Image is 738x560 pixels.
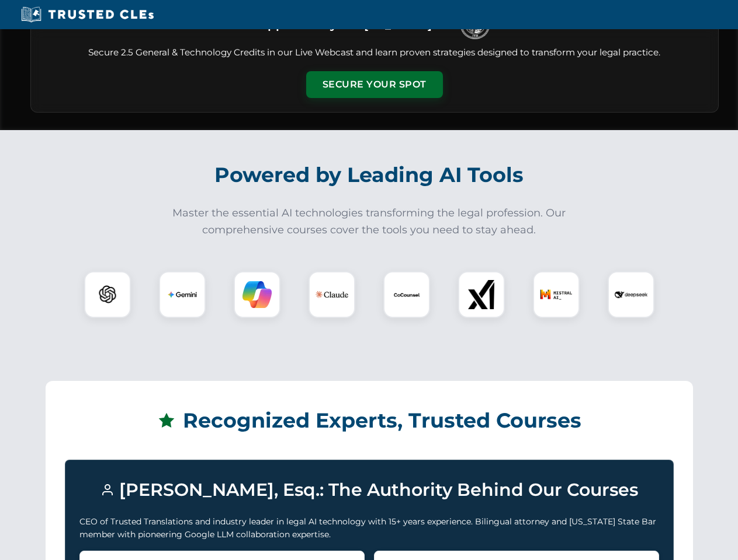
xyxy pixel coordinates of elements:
[79,474,659,506] h3: [PERSON_NAME], Esq.: The Authority Behind Our Courses
[608,271,654,318] div: DeepSeek
[84,271,131,318] div: ChatGPT
[533,271,580,318] div: Mistral AI
[242,280,272,309] img: Copilot Logo
[306,71,443,98] button: Secure Your Spot
[45,46,704,60] p: Secure 2.5 General & Technology Credits in our Live Webcast and learn proven strategies designed ...
[165,205,574,239] p: Master the essential AI technologies transforming the legal profession. Our comprehensive courses...
[540,278,573,311] img: Mistral AI Logo
[316,278,348,311] img: Claude Logo
[615,278,647,311] img: DeepSeek Logo
[467,280,496,309] img: xAI Logo
[383,271,430,318] div: CoCounsel
[458,271,505,318] div: xAI
[234,271,280,318] div: Copilot
[79,515,659,541] p: CEO of Trusted Translations and industry leader in legal AI technology with 15+ years experience....
[392,280,421,309] img: CoCounsel Logo
[309,271,355,318] div: Claude
[168,280,197,309] img: Gemini Logo
[91,278,124,311] img: ChatGPT Logo
[159,271,206,318] div: Gemini
[46,155,693,195] h2: Powered by Leading AI Tools
[18,6,157,23] img: Trusted CLEs
[65,400,674,441] h2: Recognized Experts, Trusted Courses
